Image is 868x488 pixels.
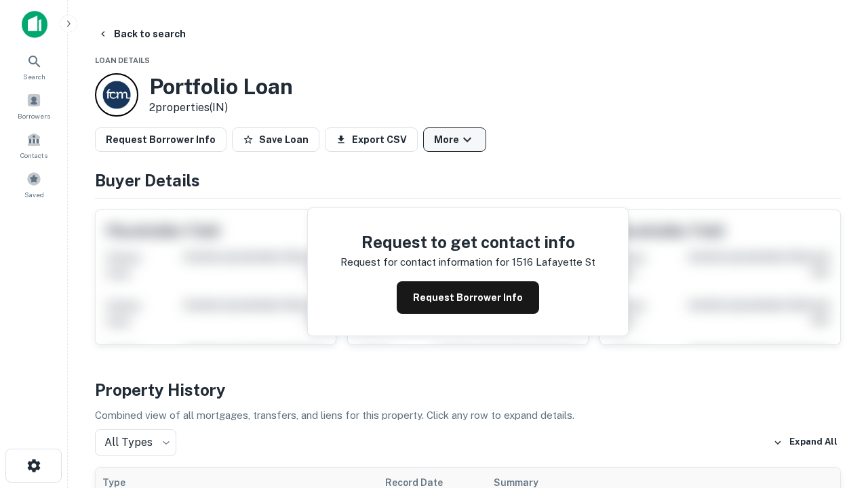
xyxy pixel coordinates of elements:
p: Combined view of all mortgages, transfers, and liens for this property. Click any row to expand d... [95,407,841,424]
button: Request Borrower Info [95,127,226,152]
button: Request Borrower Info [397,281,539,314]
a: Contacts [4,127,64,163]
h4: Buyer Details [95,168,841,192]
p: 1516 lafayette st [512,254,595,270]
a: Borrowers [4,87,64,124]
div: All Types [95,429,176,456]
a: Search [4,48,64,85]
button: Expand All [770,432,841,453]
p: 2 properties (IN) [149,100,293,116]
img: capitalize-icon.png [22,11,47,38]
button: More [423,127,486,152]
button: Back to search [92,22,191,46]
h4: Request to get contact info [340,230,595,254]
span: Contacts [20,150,47,161]
iframe: Chat Widget [800,380,868,445]
a: Saved [4,166,64,203]
h4: Property History [95,378,841,402]
span: Saved [24,189,44,200]
p: Request for contact information for [340,254,509,270]
button: Save Loan [232,127,319,152]
span: Loan Details [95,56,150,64]
h3: Portfolio Loan [149,74,293,100]
span: Borrowers [18,110,50,121]
button: Export CSV [325,127,418,152]
span: Search [23,71,45,82]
